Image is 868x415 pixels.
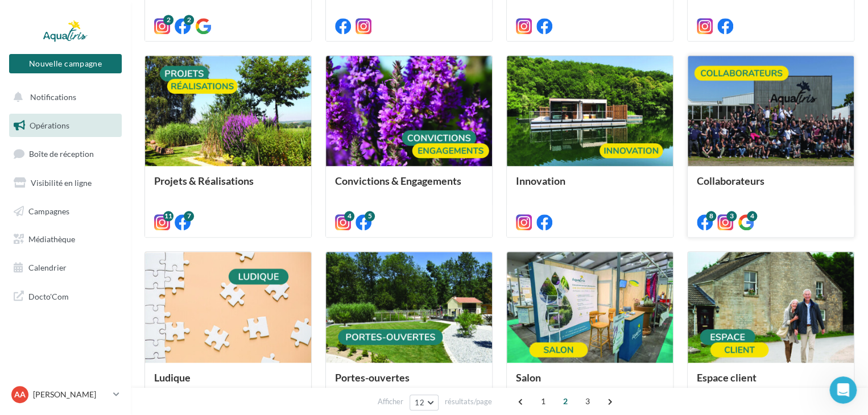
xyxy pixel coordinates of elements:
span: Médiathèque [28,234,75,244]
span: Notifications [30,92,76,102]
div: Innovation [516,175,664,198]
div: 7 [184,211,194,221]
span: Boîte de réception [29,149,94,159]
span: Calendrier [28,263,67,272]
a: Visibilité en ligne [7,171,124,195]
div: Projets & Réalisations [154,175,302,198]
div: 4 [344,211,354,221]
div: Ludique [154,372,302,395]
div: 2 [184,15,194,25]
a: Calendrier [7,256,124,280]
span: Opérations [30,121,69,130]
span: 3 [578,392,597,410]
a: Docto'Com [7,284,124,308]
div: 11 [163,211,173,221]
span: Afficher [378,396,403,407]
span: 1 [534,392,552,410]
span: AA [14,389,26,400]
span: 2 [556,392,574,410]
button: Nouvelle campagne [9,54,122,73]
a: Opérations [7,114,124,138]
div: Salon [516,372,664,395]
span: Campagnes [28,206,69,215]
a: AA [PERSON_NAME] [9,384,122,405]
div: Portes-ouvertes [335,372,483,395]
a: Médiathèque [7,227,124,251]
div: 5 [365,211,375,221]
a: Boîte de réception [7,142,124,166]
span: Visibilité en ligne [31,178,92,188]
div: 2 [163,15,173,25]
div: Collaborateurs [697,175,845,198]
iframe: Intercom live chat [829,376,857,404]
span: Docto'Com [28,289,69,304]
button: Notifications [7,85,119,109]
div: Convictions & Engagements [335,175,483,198]
p: [PERSON_NAME] [33,389,109,400]
div: 8 [706,211,716,221]
a: Campagnes [7,200,124,223]
div: Espace client [697,372,845,395]
button: 12 [410,395,439,410]
div: 3 [726,211,737,221]
span: 12 [415,398,424,407]
div: 4 [747,211,757,221]
span: résultats/page [445,396,492,407]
